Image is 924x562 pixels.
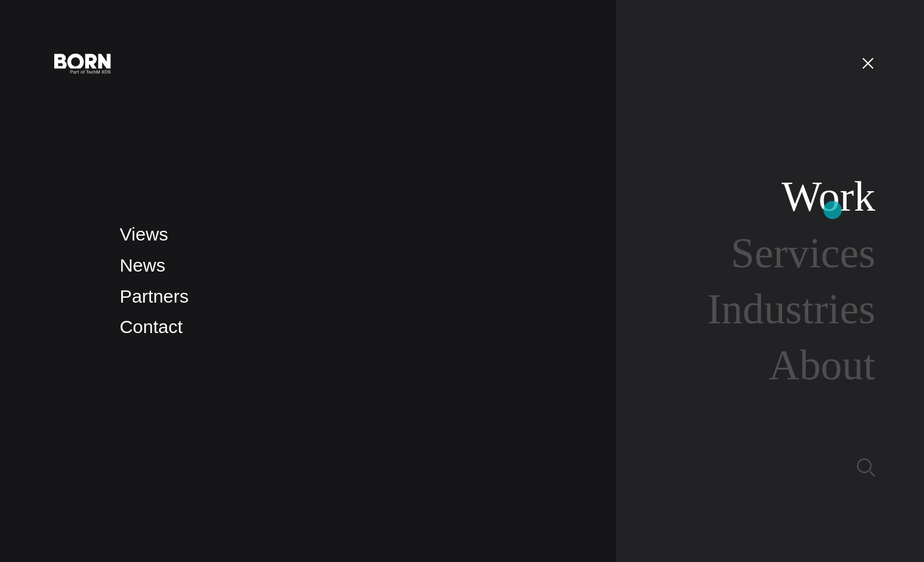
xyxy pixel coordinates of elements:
a: Services [731,230,875,276]
a: Industries [707,286,875,332]
button: Open [853,50,883,76]
a: Contact [119,317,182,337]
a: News [119,255,165,275]
img: Search [857,458,875,477]
a: Partners [119,286,188,306]
a: Views [119,224,168,244]
a: Work [781,173,875,220]
a: About [769,342,875,388]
